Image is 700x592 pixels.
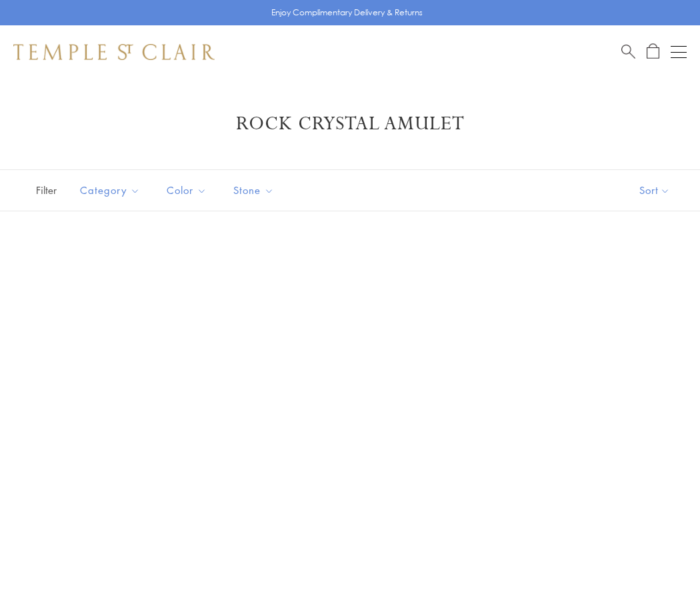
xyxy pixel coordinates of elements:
[13,44,215,60] img: Temple St. Clair
[70,175,150,205] button: Category
[160,182,217,199] span: Color
[621,43,635,60] a: Search
[227,182,284,199] span: Stone
[647,43,659,60] a: Open Shopping Bag
[157,175,217,205] button: Color
[271,6,423,19] p: Enjoy Complimentary Delivery & Returns
[223,175,284,205] button: Stone
[671,44,687,60] button: Open navigation
[609,170,700,211] button: Show sort by
[73,182,150,199] span: Category
[33,112,667,136] h1: Rock Crystal Amulet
